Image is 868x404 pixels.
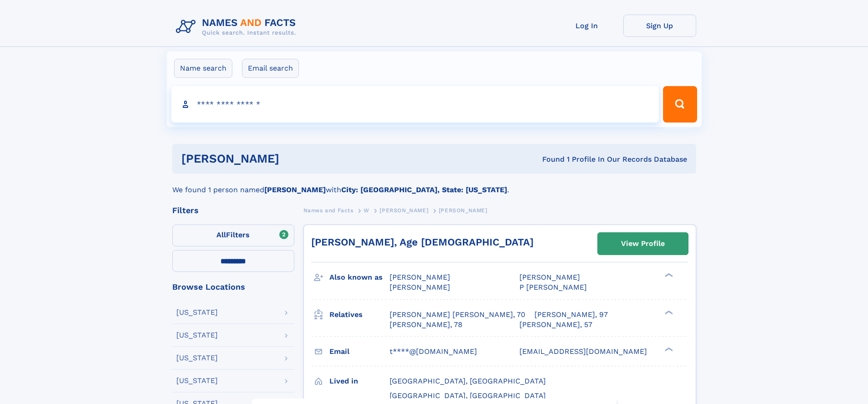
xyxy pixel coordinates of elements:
div: [US_STATE] [176,377,218,384]
button: Search Button [663,86,697,123]
label: Name search [174,59,232,78]
span: [GEOGRAPHIC_DATA], [GEOGRAPHIC_DATA] [390,377,546,385]
h3: Also known as [329,270,390,285]
div: [US_STATE] [176,332,218,339]
a: View Profile [598,233,688,255]
a: Sign Up [623,15,696,37]
b: [PERSON_NAME] [264,185,326,194]
div: ❯ [663,272,673,278]
div: [US_STATE] [176,309,218,316]
div: Found 1 Profile In Our Records Database [411,154,687,164]
a: [PERSON_NAME], 97 [534,310,608,320]
input: search input [171,86,659,123]
div: ❯ [663,346,673,352]
a: [PERSON_NAME], 57 [519,320,592,330]
span: [PERSON_NAME] [390,273,450,281]
a: Log In [550,15,623,37]
a: [PERSON_NAME], 78 [390,320,462,330]
h1: [PERSON_NAME] [181,153,411,164]
span: [GEOGRAPHIC_DATA], [GEOGRAPHIC_DATA] [390,391,546,400]
span: [EMAIL_ADDRESS][DOMAIN_NAME] [519,347,647,356]
a: [PERSON_NAME] [380,205,428,216]
div: We found 1 person named with . [172,174,696,195]
span: W [364,207,370,214]
a: [PERSON_NAME], Age [DEMOGRAPHIC_DATA] [311,236,534,248]
div: Filters [172,206,294,215]
label: Email search [242,59,299,78]
a: Names and Facts [303,205,354,216]
span: All [216,230,226,239]
label: Filters [172,225,294,246]
span: P [PERSON_NAME] [519,283,587,291]
span: [PERSON_NAME] [439,207,488,214]
div: ❯ [663,309,673,315]
span: [PERSON_NAME] [390,283,450,291]
h3: Email [329,344,390,359]
div: [US_STATE] [176,354,218,362]
h3: Lived in [329,373,390,389]
h3: Relatives [329,307,390,322]
a: [PERSON_NAME] [PERSON_NAME], 70 [390,310,525,320]
img: Logo Names and Facts [172,15,303,39]
span: [PERSON_NAME] [519,273,580,281]
div: View Profile [621,233,665,254]
span: [PERSON_NAME] [380,207,428,214]
b: City: [GEOGRAPHIC_DATA], State: [US_STATE] [341,185,507,194]
div: Browse Locations [172,283,294,291]
a: W [364,205,370,216]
